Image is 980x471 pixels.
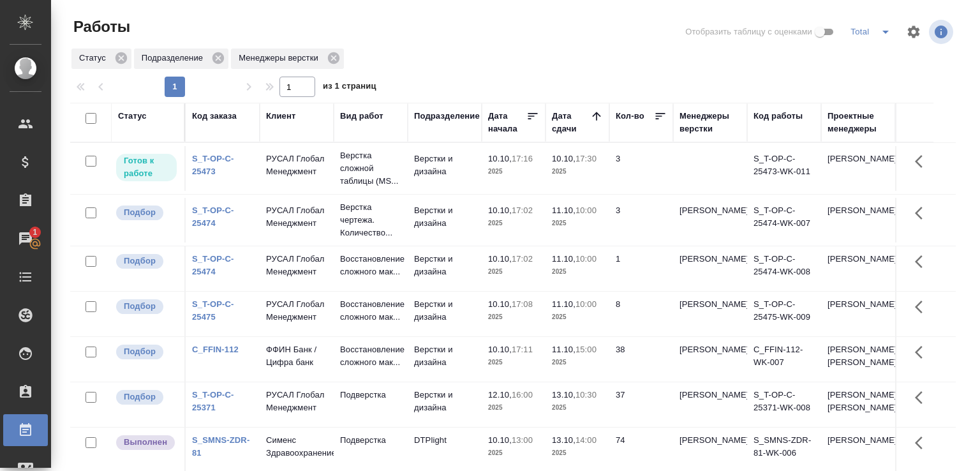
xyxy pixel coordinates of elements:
p: Подбор [124,345,156,358]
p: 10:00 [575,254,597,264]
div: Можно подбирать исполнителей [115,389,178,406]
td: S_T-OP-C-25473-WK-011 [747,146,821,191]
span: 1 [25,226,45,239]
p: Подбор [124,300,156,313]
div: Дата начала [488,110,526,135]
p: 10:00 [575,299,597,309]
p: 15:00 [575,345,597,354]
div: Дата сдачи [552,110,590,135]
button: Здесь прячутся важные кнопки [907,428,938,458]
td: 1 [609,246,673,291]
div: Можно подбирать исполнителей [115,343,178,361]
p: 2025 [552,311,603,324]
td: C_FFIN-112-WK-007 [747,337,821,382]
p: [PERSON_NAME] [679,389,741,401]
p: Подбор [124,255,156,267]
p: 2025 [552,217,603,230]
td: S_T-OP-C-25474-WK-007 [747,198,821,243]
button: Здесь прячутся важные кнопки [907,146,938,177]
p: 2025 [488,401,539,414]
p: Готов к работе [124,154,169,180]
div: Проектные менеджеры [828,110,889,135]
td: [PERSON_NAME] [821,246,895,291]
td: S_T-OP-C-25474-WK-008 [747,246,821,291]
a: S_T-OP-C-25474 [192,206,234,228]
div: Можно подбирать исполнителей [115,298,178,315]
p: 2025 [552,265,603,278]
td: 3 [609,198,673,243]
p: 2025 [552,447,603,460]
p: Верстка чертежа. Количество... [340,201,401,239]
p: РУСАЛ Глобал Менеджмент [266,153,327,178]
p: ФФИН Банк / Цифра банк [266,343,327,369]
td: [PERSON_NAME] [821,146,895,191]
div: Статус [118,110,147,123]
p: [PERSON_NAME], [PERSON_NAME] [828,389,889,414]
div: Исполнитель завершил работу [115,434,178,451]
p: 13.10, [552,390,575,400]
div: Исполнитель может приступить к работе [115,153,178,183]
p: 17:16 [512,154,533,163]
p: 16:00 [512,390,533,400]
p: Восстановление сложного мак... [340,343,401,369]
p: Подбор [124,206,156,219]
div: split button [847,22,898,42]
td: [PERSON_NAME] [821,292,895,336]
p: 10:00 [575,206,597,215]
p: 10.10, [488,345,512,354]
span: Настроить таблицу [898,17,929,47]
div: Подразделение [134,49,228,69]
button: Здесь прячутся важные кнопки [907,337,938,368]
div: Код заказа [192,110,237,123]
td: Верстки и дизайна [408,382,482,427]
td: S_T-OP-C-25371-WK-008 [747,382,821,427]
div: Подразделение [414,110,480,123]
p: [PERSON_NAME] [679,204,741,217]
p: 10.10, [488,435,512,445]
a: C_FFIN-112 [192,345,239,354]
td: Верстки и дизайна [408,198,482,243]
td: 3 [609,146,673,191]
p: 10.10, [488,299,512,309]
p: РУСАЛ Глобал Менеджмент [266,389,327,414]
td: Верстки и дизайна [408,292,482,336]
a: S_T-OP-C-25473 [192,154,234,176]
p: 2025 [488,165,539,178]
td: S_T-OP-C-25475-WK-009 [747,292,821,336]
p: 13:00 [512,435,533,445]
p: Сименс Здравоохранение [266,434,327,460]
td: 38 [609,337,673,382]
p: [PERSON_NAME] [679,298,741,311]
td: Верстки и дизайна [408,337,482,382]
td: 8 [609,292,673,336]
p: 2025 [488,447,539,460]
p: 14:00 [575,435,597,445]
p: Восстановление сложного мак... [340,298,401,324]
p: 10.10, [552,154,575,163]
p: РУСАЛ Глобал Менеджмент [266,204,327,230]
td: 37 [609,382,673,427]
p: 17:11 [512,345,533,354]
p: Подразделение [142,52,207,64]
p: 11.10, [552,254,575,264]
a: 1 [3,223,48,255]
p: Выполнен [124,436,167,449]
p: 10.10, [488,254,512,264]
td: Верстки и дизайна [408,146,482,191]
span: Посмотреть информацию [929,20,956,44]
p: Статус [79,52,110,64]
p: 2025 [488,217,539,230]
p: [PERSON_NAME], [PERSON_NAME] [828,343,889,369]
p: Подбор [124,391,156,403]
button: Здесь прячутся важные кнопки [907,382,938,413]
p: 10.10, [488,206,512,215]
p: 10:30 [575,390,597,400]
td: [PERSON_NAME] [821,198,895,243]
p: 13.10, [552,435,575,445]
a: S_T-OP-C-25475 [192,299,234,322]
p: 2025 [488,356,539,369]
p: 2025 [488,311,539,324]
span: Отобразить таблицу с оценками [685,26,812,38]
div: Менеджеры верстки [679,110,741,135]
div: Можно подбирать исполнителей [115,204,178,221]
